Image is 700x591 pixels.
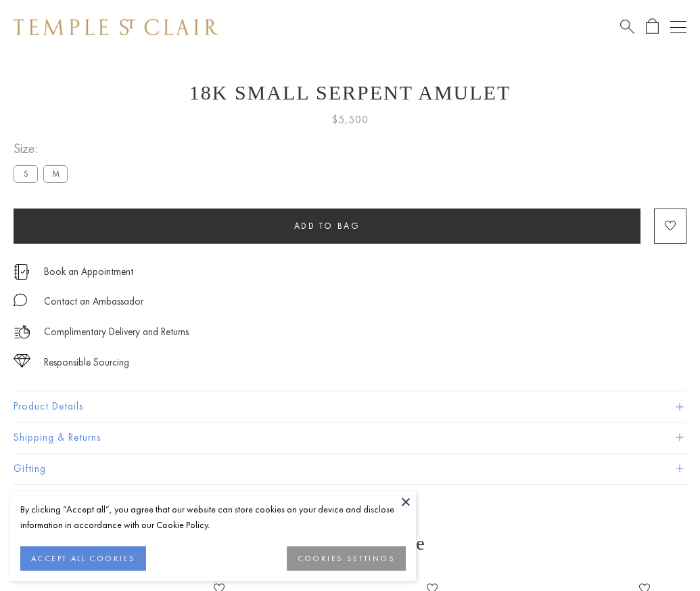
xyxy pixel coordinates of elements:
[620,18,634,35] a: Search
[44,324,189,341] p: Complimentary Delivery and Returns
[670,19,686,35] button: Open navigation
[20,502,406,533] div: By clicking “Accept all”, you agree that our website can store cookies on your device and disclos...
[44,354,129,371] div: Responsible Sourcing
[14,354,30,368] img: icon_sourcing.svg
[294,220,360,232] span: Add to bag
[287,546,406,571] button: COOKIES SETTINGS
[14,264,30,280] img: icon_appointment.svg
[14,137,73,160] span: Size:
[332,111,369,129] span: $5,500
[14,165,38,182] label: S
[20,546,146,571] button: ACCEPT ALL COOKIES
[14,454,686,484] button: Gifting
[14,19,218,35] img: Temple St. Clair
[14,81,686,104] h1: 18K Small Serpent Amulet
[14,391,686,422] button: Product Details
[14,422,686,453] button: Shipping & Returns
[44,293,143,310] div: Contact an Ambassador
[14,209,640,244] button: Add to bag
[44,264,133,279] a: Book an Appointment
[43,165,68,182] label: M
[14,293,27,307] img: MessageIcon-01_2.svg
[646,18,659,35] a: Open Shopping Bag
[14,324,30,341] img: icon_delivery.svg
